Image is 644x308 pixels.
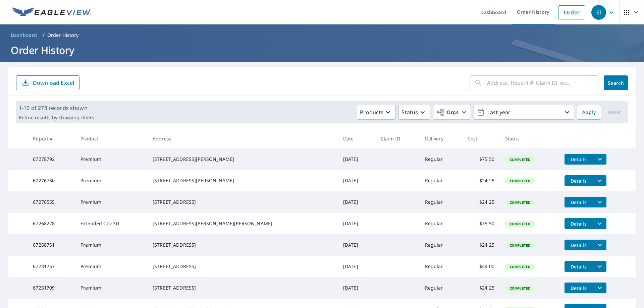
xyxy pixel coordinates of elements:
button: detailsBtn-67268228 [565,218,593,229]
td: [DATE] [338,148,375,170]
td: Regular [420,148,462,170]
a: Dashboard [8,30,40,41]
p: 1-10 of 278 records shown [19,104,94,112]
td: $75.50 [462,148,500,170]
button: filesDropdownBtn-67231709 [593,283,606,293]
button: filesDropdownBtn-67276750 [593,175,606,186]
div: [STREET_ADDRESS][PERSON_NAME] [153,177,332,184]
td: [DATE] [338,213,375,234]
div: [STREET_ADDRESS][PERSON_NAME][PERSON_NAME] [153,220,332,227]
th: Delivery [420,129,462,148]
td: 67258751 [28,234,75,256]
th: Report # [28,129,75,148]
span: Completed [506,222,534,226]
th: Claim ID [375,129,420,148]
td: Regular [420,191,462,213]
img: EV Logo [12,7,91,17]
td: [DATE] [338,170,375,191]
li: / [43,31,45,39]
button: Last year [474,105,574,120]
button: detailsBtn-67231709 [565,283,593,293]
td: 67231709 [28,277,75,299]
td: Premium [75,256,147,277]
td: Premium [75,170,147,191]
button: Apply [577,105,601,120]
td: [DATE] [338,256,375,277]
button: detailsBtn-67231757 [565,261,593,272]
button: Status [398,105,430,120]
h1: Order History [8,43,636,57]
span: Completed [506,243,534,248]
td: Regular [420,213,462,234]
button: filesDropdownBtn-67276555 [593,197,606,207]
div: [STREET_ADDRESS][PERSON_NAME] [153,156,332,163]
th: Cost [462,129,500,148]
td: $24.25 [462,170,500,191]
span: Details [569,178,589,184]
td: Regular [420,277,462,299]
td: Premium [75,277,147,299]
td: Premium [75,234,147,256]
p: Download Excel [33,79,74,86]
a: Order [558,5,585,19]
nav: breadcrumb [8,30,636,41]
td: 67268228 [28,213,75,234]
td: $24.25 [462,277,500,299]
td: $24.25 [462,234,500,256]
button: filesDropdownBtn-67231757 [593,261,606,272]
button: Download Excel [16,75,79,90]
button: filesDropdownBtn-67268228 [593,218,606,229]
input: Address, Report #, Claim ID, etc. [487,73,598,92]
td: Premium [75,191,147,213]
span: Details [569,221,589,227]
div: [STREET_ADDRESS] [153,199,332,205]
p: Products [360,108,383,116]
td: $24.25 [462,191,500,213]
td: 67231757 [28,256,75,277]
div: [STREET_ADDRESS] [153,285,332,291]
td: Regular [420,234,462,256]
span: Completed [506,264,534,269]
td: Regular [420,170,462,191]
td: [DATE] [338,277,375,299]
button: filesDropdownBtn-67258751 [593,240,606,250]
th: Status [500,129,559,148]
span: Completed [506,200,534,205]
td: 67276555 [28,191,75,213]
span: Dashboard [11,32,37,39]
span: Completed [506,286,534,291]
div: [STREET_ADDRESS] [153,242,332,248]
button: Products [357,105,396,120]
td: Extended Cov 3D [75,213,147,234]
div: [STREET_ADDRESS] [153,263,332,270]
span: Completed [506,157,534,162]
th: Product [75,129,147,148]
td: $49.00 [462,256,500,277]
span: Search [609,80,623,86]
p: Refine results by choosing filters [19,115,94,121]
div: SI [591,5,606,20]
button: filesDropdownBtn-67278792 [593,154,606,165]
td: Regular [420,256,462,277]
p: Order History [47,32,79,39]
button: detailsBtn-67276750 [565,175,593,186]
span: Apply [582,108,596,117]
th: Date [338,129,375,148]
p: Status [401,108,418,116]
td: [DATE] [338,234,375,256]
td: 67278792 [28,148,75,170]
td: Premium [75,148,147,170]
p: Last year [485,107,563,118]
span: Details [569,242,589,248]
span: Details [569,263,589,270]
button: Search [604,75,628,90]
button: detailsBtn-67278792 [565,154,593,165]
span: Details [569,199,589,205]
td: [DATE] [338,191,375,213]
td: 67276750 [28,170,75,191]
span: Details [569,285,589,291]
span: Details [569,156,589,163]
span: Orgs [436,108,459,117]
span: Completed [506,179,534,183]
td: $75.50 [462,213,500,234]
